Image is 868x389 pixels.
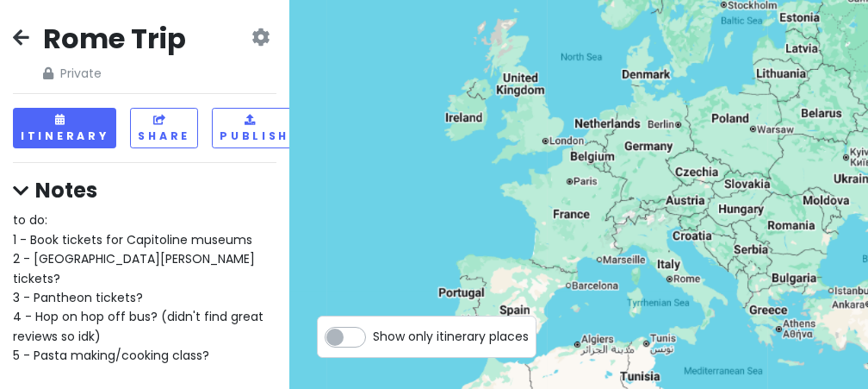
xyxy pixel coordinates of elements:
[468,72,506,110] div: Dublin Airport
[43,64,186,83] span: Private
[43,21,186,57] h2: Rome Trip
[373,327,529,346] span: Show only itinerary places
[130,108,198,148] button: Share
[655,240,693,278] div: Tivoli
[652,241,690,279] div: La Sella Roma
[13,177,276,204] h4: Notes
[13,108,116,148] button: Itinerary
[649,242,687,280] div: Leonardo da Vinci International Airport
[212,108,297,148] button: Publish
